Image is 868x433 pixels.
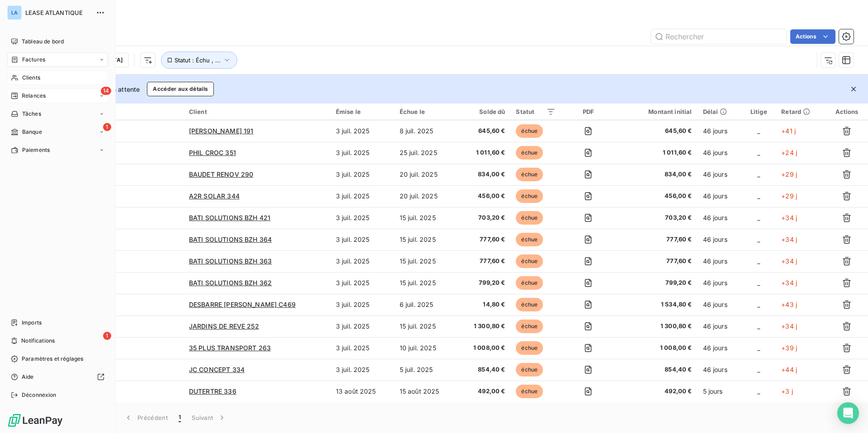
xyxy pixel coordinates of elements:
[462,257,505,266] span: 777,60 €
[161,52,237,69] button: Statut : Échu , ...
[781,192,797,200] span: +29 j
[698,381,742,402] td: 5 jours
[462,387,505,396] span: 492,00 €
[781,279,797,287] span: +34 j
[103,332,111,340] span: 1
[189,257,272,265] span: BATI SOLUTIONS BZH 363
[462,148,505,157] span: 1 011,60 €
[621,365,692,374] span: 854,40 €
[698,315,742,337] td: 46 jours
[189,192,240,200] span: A2R SOLAR 344
[462,127,505,136] span: 645,60 €
[7,315,108,330] a: Imports
[394,337,458,359] td: 10 juil. 2025
[394,229,458,250] td: 15 juil. 2025
[173,408,186,427] button: 1
[7,89,108,103] a: 14Relances
[189,366,245,373] span: JC CONCEPT 334
[462,235,505,244] span: 777,60 €
[621,170,692,179] span: 834,00 €
[330,359,394,381] td: 3 juil. 2025
[516,363,543,377] span: échue
[394,142,458,164] td: 25 juil. 2025
[462,278,505,287] span: 799,20 €
[698,229,742,250] td: 46 jours
[621,387,692,396] span: 492,00 €
[7,52,108,67] a: Factures
[651,29,787,44] input: Rechercher
[462,322,505,331] span: 1 300,80 €
[516,320,543,333] span: échue
[516,168,543,181] span: échue
[22,110,41,118] span: Tâches
[757,149,760,156] span: _
[621,213,692,222] span: 703,20 €
[330,315,394,337] td: 3 juil. 2025
[22,38,64,46] span: Tableau de bord
[621,127,692,136] span: 645,60 €
[21,337,55,345] span: Notifications
[781,366,797,373] span: +44 j
[566,108,611,115] div: PDF
[394,164,458,185] td: 20 juil. 2025
[516,189,543,203] span: échue
[330,207,394,229] td: 3 juil. 2025
[621,300,692,309] span: 1 534,80 €
[7,5,22,20] div: LA
[516,254,543,268] span: échue
[330,337,394,359] td: 3 juil. 2025
[757,366,760,373] span: _
[781,127,796,135] span: +41 j
[698,142,742,164] td: 46 jours
[103,123,111,131] span: 1
[189,127,254,135] span: [PERSON_NAME] 191
[757,170,760,178] span: _
[22,74,40,82] span: Clients
[175,56,221,64] span: Statut : Échu , ...
[394,359,458,381] td: 5 juil. 2025
[462,192,505,201] span: 456,00 €
[698,272,742,294] td: 46 jours
[757,235,760,243] span: _
[462,213,505,222] span: 703,20 €
[698,337,742,359] td: 46 jours
[22,146,50,154] span: Paiements
[621,108,692,115] div: Montant initial
[621,148,692,157] span: 1 011,60 €
[516,108,555,115] div: Statut
[147,82,214,96] button: Accéder aux détails
[22,373,34,381] span: Aide
[621,192,692,201] span: 456,00 €
[7,413,63,428] img: Logo LeanPay
[757,192,760,200] span: _
[516,298,543,311] span: échue
[781,257,797,265] span: +34 j
[186,408,232,427] button: Suivant
[781,235,797,243] span: +34 j
[189,214,270,221] span: BATI SOLUTIONS BZH 421
[757,214,760,221] span: _
[7,107,108,121] a: Tâches
[330,142,394,164] td: 3 juil. 2025
[757,322,760,330] span: _
[790,29,835,44] button: Actions
[7,370,108,384] a: Aide
[394,294,458,315] td: 6 juil. 2025
[22,319,42,327] span: Imports
[781,149,797,156] span: +24 j
[621,278,692,287] span: 799,20 €
[698,250,742,272] td: 46 jours
[516,276,543,290] span: échue
[621,235,692,244] span: 777,60 €
[22,391,57,399] span: Déconnexion
[621,344,692,353] span: 1 008,00 €
[837,402,859,424] div: Open Intercom Messenger
[7,125,108,139] a: 1Banque
[394,207,458,229] td: 15 juil. 2025
[189,235,272,243] span: BATI SOLUTIONS BZH 364
[189,301,296,308] span: DESBARRE [PERSON_NAME] C469
[781,214,797,221] span: +34 j
[189,322,259,330] span: JARDINS DE REVE 252
[7,71,108,85] a: Clients
[394,250,458,272] td: 15 juil. 2025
